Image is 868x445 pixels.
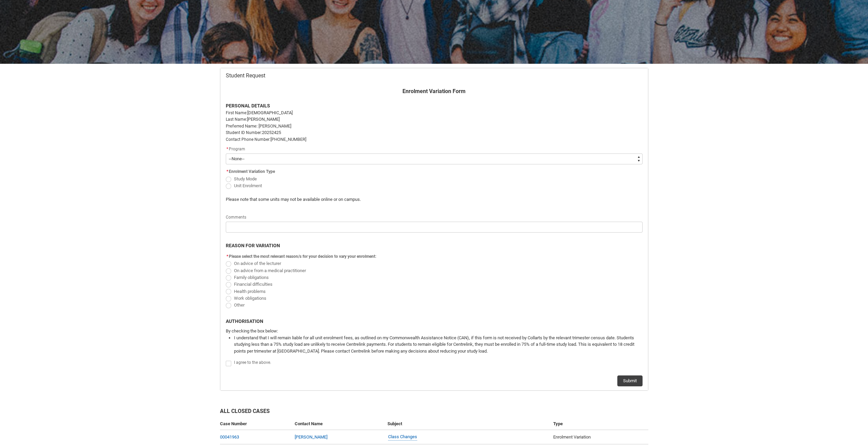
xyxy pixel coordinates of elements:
span: Family obligations [234,275,269,280]
span: Health problems [234,289,266,294]
p: [PERSON_NAME] [226,116,643,123]
span: Program [229,147,245,151]
strong: PERSONAL DETAILS [226,103,270,108]
p: By checking the box below: [226,328,643,335]
strong: Enrolment Variation Form [402,88,466,94]
abbr: required [226,169,228,174]
th: Contact Name [292,418,385,430]
span: First Name: [226,110,247,115]
span: Enrolment Variation Type [229,169,275,174]
li: I understand that I will remain liable for all unit enrolment fees, as outlined on my Commonwealt... [234,335,643,355]
span: Unit Enrolment [234,183,262,188]
span: On advice from a medical practitioner [234,268,306,273]
p: Please note that some units may not be available online or on campus. [226,196,536,203]
span: Last Name: [226,117,247,122]
article: Redu_Student_Request flow [220,68,648,391]
span: Comments [226,215,246,220]
span: Preferred Name: [PERSON_NAME] [226,123,291,129]
span: Work obligations [234,296,266,301]
a: 00041963 [220,434,239,440]
h2: All Closed Cases [220,407,648,418]
p: [DEMOGRAPHIC_DATA] [226,109,643,116]
span: Student ID Number: [226,130,262,135]
span: Please select the most relevant reason/s for your decision to vary your enrolment: [229,254,376,259]
button: Submit [617,375,643,386]
b: AUTHORISATION [226,318,263,324]
th: Type [550,418,648,430]
span: Contact Phone Number: [226,137,270,142]
span: On advice of the lecturer [234,261,281,266]
span: Financial difficulties [234,282,273,287]
b: REASON FOR VARIATION [226,243,280,248]
span: I agree to the above. [234,360,271,365]
a: [PERSON_NAME] [295,434,327,440]
th: Case Number [220,418,292,430]
p: 20252425 [226,129,643,136]
span: [PHONE_NUMBER] [270,137,306,142]
th: Subject [385,418,550,430]
span: Other [234,302,245,308]
span: Study Mode [234,176,257,181]
a: Class Changes [388,433,417,441]
span: Student Request [226,72,265,79]
abbr: required [226,254,228,259]
span: Enrolment Variation [553,434,591,440]
abbr: required [226,147,228,151]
